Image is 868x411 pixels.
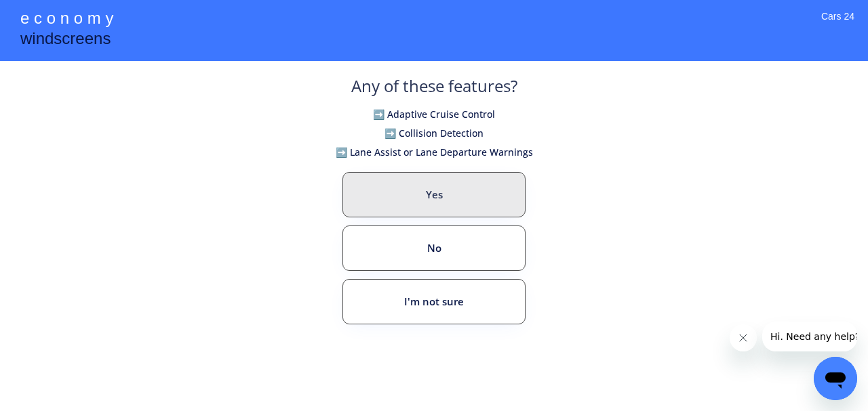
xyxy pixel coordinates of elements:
[336,105,533,162] h6: ➡️ Adaptive Cruise Control ➡️ Collision Detection ➡️ Lane Assist or Lane Departure Warnings
[20,7,113,33] div: e c o n o m y
[821,10,854,41] div: Cars 24
[730,324,757,351] iframe: Close message
[8,9,98,20] span: Hi. Need any help?
[342,172,526,217] button: Yes
[351,74,517,105] div: Any of these features?
[342,279,526,324] button: I'm not sure
[762,322,857,351] iframe: Message from company
[342,225,526,271] button: No
[814,357,857,400] iframe: Button to launch messaging window
[20,27,111,53] div: windscreens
